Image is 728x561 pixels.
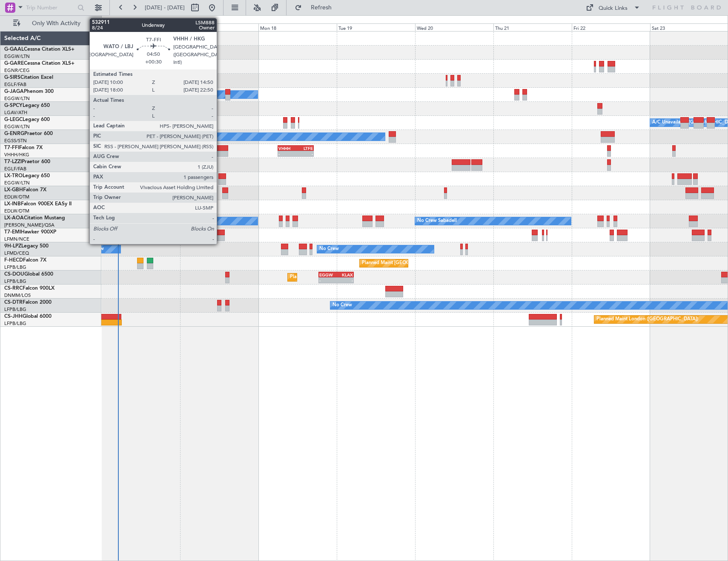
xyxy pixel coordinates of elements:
span: LX-GBH [4,187,23,193]
div: LTFE [295,146,312,151]
div: - [336,278,353,283]
div: Planned Maint [GEOGRAPHIC_DATA] ([GEOGRAPHIC_DATA]) [290,271,424,284]
div: Unplanned Maint [GEOGRAPHIC_DATA] ([GEOGRAPHIC_DATA]) [130,116,270,129]
span: G-SIRS [4,75,20,80]
a: EGLF/FAB [4,166,26,172]
span: G-GAAL [4,47,24,52]
a: EGNR/CEG [4,67,30,74]
div: No Crew Luxembourg (Findel) [104,215,169,227]
a: LGAV/ATH [4,109,27,116]
a: LFPB/LBG [4,320,26,327]
span: CS-DOU [4,272,24,277]
span: CS-RRC [4,286,23,291]
div: Thu 21 [493,23,572,31]
a: G-SIRSCitation Excel [4,75,53,80]
a: LFPB/LBG [4,264,26,270]
a: T7-EMIHawker 900XP [4,230,56,235]
span: T7-EMI [4,230,21,235]
a: VHHH/HKG [4,152,29,158]
a: CS-JHHGlobal 6000 [4,314,52,319]
a: EGGW/LTN [4,124,30,130]
div: Sat 16 [102,23,180,31]
span: [DATE] - [DATE] [145,4,185,12]
a: G-GAALCessna Citation XLS+ [4,47,75,52]
span: 9H-LPZ [4,244,21,249]
a: G-JAGAPhenom 300 [4,89,54,94]
span: LX-AOA [4,216,24,221]
a: G-SPCYLegacy 650 [4,103,50,108]
span: T7-LZZI [4,159,22,164]
a: CS-RRCFalcon 900LX [4,286,54,291]
a: EGLF/FAB [4,81,26,88]
span: F-HECD [4,258,23,263]
a: G-GARECessna Citation XLS+ [4,61,75,66]
button: Only With Activity [9,17,92,30]
a: LX-TROLegacy 650 [4,173,50,178]
a: EGSS/STN [4,138,27,144]
div: Sun 17 [180,23,258,31]
div: No Crew [332,299,352,312]
a: DNMM/LOS [4,292,31,299]
a: [PERSON_NAME]/QSA [4,222,54,228]
span: CS-JHH [4,314,23,319]
a: LFMN/NCE [4,236,29,242]
div: No Crew [319,243,339,256]
a: T7-LZZIPraetor 600 [4,159,50,164]
a: F-HECDFalcon 7X [4,258,46,263]
a: EGGW/LTN [4,53,30,60]
a: EDLW/DTM [4,194,29,200]
a: LFPB/LBG [4,278,26,285]
div: EGGW [319,272,336,277]
a: LX-INBFalcon 900EX EASy II [4,201,72,207]
div: No Crew Sabadell [417,215,457,227]
a: 9H-LPZLegacy 500 [4,244,49,249]
div: [DATE] [103,17,118,24]
div: Wed 20 [415,23,493,31]
a: EDLW/DTM [4,208,29,214]
a: CS-DOUGlobal 6500 [4,272,53,277]
a: LX-AOACitation Mustang [4,216,65,221]
div: Fri 22 [572,23,650,31]
span: T7-FFI [4,145,19,150]
span: G-ENRG [4,131,24,136]
button: Refresh [291,1,342,14]
span: G-LEGC [4,117,23,122]
div: Planned Maint [GEOGRAPHIC_DATA] ([GEOGRAPHIC_DATA]) [362,257,496,270]
span: Refresh [304,5,339,11]
div: VHHH [278,146,295,151]
div: - [295,151,312,156]
div: Mon 18 [258,23,337,31]
a: G-LEGCLegacy 600 [4,117,50,122]
input: Trip Number [26,1,75,14]
div: - [278,151,295,156]
span: CS-DTR [4,300,23,305]
span: LX-TRO [4,173,23,178]
span: G-GARE [4,61,24,66]
a: LFPB/LBG [4,306,26,313]
a: G-ENRGPraetor 600 [4,131,53,136]
div: Quick Links [599,4,628,13]
a: EGGW/LTN [4,180,30,186]
div: Owner [104,130,118,143]
div: - [319,278,336,283]
span: LX-INB [4,201,21,207]
div: KLAX [336,272,353,277]
a: CS-DTRFalcon 2000 [4,300,52,305]
span: Only With Activity [22,20,90,26]
div: Tue 19 [337,23,415,31]
div: Planned Maint London ([GEOGRAPHIC_DATA]) [596,313,698,326]
a: LFMD/CEQ [4,250,29,256]
span: G-JAGA [4,89,24,94]
a: LX-GBHFalcon 7X [4,187,46,193]
span: G-SPCY [4,103,23,108]
button: Quick Links [582,1,645,14]
a: EGGW/LTN [4,95,30,102]
a: T7-FFIFalcon 7X [4,145,43,150]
